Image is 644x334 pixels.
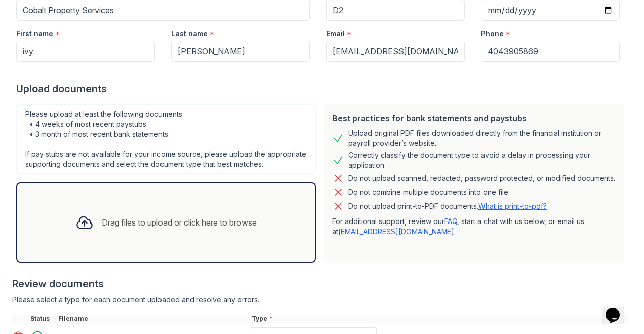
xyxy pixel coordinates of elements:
a: What is print-to-pdf? [478,202,547,210]
div: Please upload at least the following documents: • 4 weeks of most recent paystubs • 3 month of mo... [16,104,316,174]
div: Do not combine multiple documents into one file. [348,186,510,198]
div: Status [28,315,56,323]
div: Please select a type for each document uploaded and resolve any errors. [12,295,628,305]
label: Email [326,29,345,39]
iframe: chat widget [602,294,634,324]
div: Review documents [12,277,628,291]
div: Best practices for bank statements and paystubs [332,112,616,124]
div: Upload documents [16,82,628,96]
a: FAQ [444,217,457,226]
p: For additional support, review our , start a chat with us below, or email us at [332,216,616,237]
div: Upload original PDF files downloaded directly from the financial institution or payroll provider’... [348,128,616,148]
label: First name [16,29,53,39]
div: Correctly classify the document type to avoid a delay in processing your application. [348,150,616,170]
a: [EMAIL_ADDRESS][DOMAIN_NAME] [338,227,454,236]
label: Phone [481,29,504,39]
div: Type [250,315,628,323]
div: Drag files to upload or click here to browse [102,216,257,229]
div: Filename [56,315,250,323]
div: Do not upload scanned, redacted, password protected, or modified documents. [348,172,615,184]
p: Do not upload print-to-PDF documents. [348,201,547,211]
label: Last name [171,29,208,39]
